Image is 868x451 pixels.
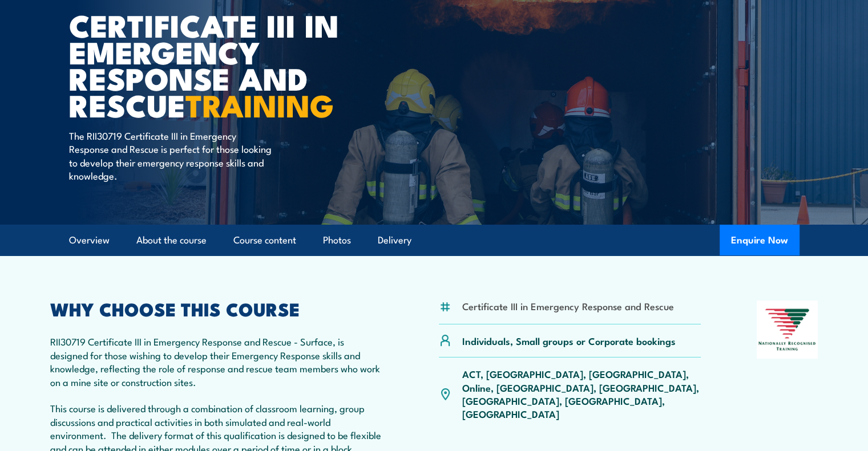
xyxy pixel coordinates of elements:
[720,225,800,255] button: Enquire Now
[378,225,411,255] a: Delivery
[462,299,674,312] li: Certificate III in Emergency Response and Rescue
[69,11,351,118] h1: Certificate III in Emergency Response and Rescue
[462,334,676,347] p: Individuals, Small groups or Corporate bookings
[69,225,110,255] a: Overview
[323,225,351,255] a: Photos
[462,367,701,421] p: ACT, [GEOGRAPHIC_DATA], [GEOGRAPHIC_DATA], Online, [GEOGRAPHIC_DATA], [GEOGRAPHIC_DATA], [GEOGRAP...
[69,129,277,182] p: The RII30719 Certificate III in Emergency Response and Rescue is perfect for those looking to dev...
[136,225,207,255] a: About the course
[757,300,818,359] img: Nationally Recognised Training logo.
[233,225,296,255] a: Course content
[185,80,334,128] strong: TRAINING
[50,300,383,316] h2: WHY CHOOSE THIS COURSE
